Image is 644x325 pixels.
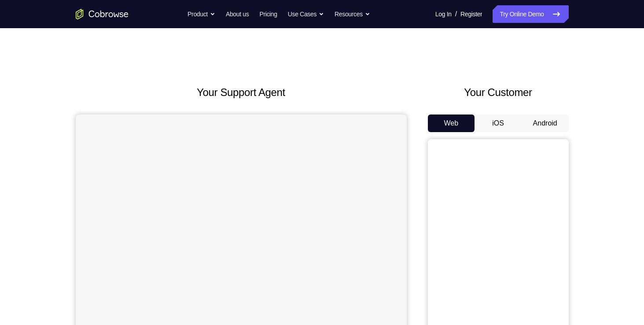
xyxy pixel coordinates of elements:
a: About us [226,5,249,23]
button: Android [522,114,569,132]
a: Pricing [259,5,277,23]
button: iOS [475,114,522,132]
button: Use Cases [288,5,324,23]
button: Product [188,5,215,23]
a: Log In [435,5,452,23]
a: Register [460,5,482,23]
a: Try Online Demo [493,5,568,23]
button: Web [428,114,475,132]
button: Resources [335,5,370,23]
h2: Your Customer [428,85,569,100]
h2: Your Support Agent [76,85,407,100]
span: / [455,9,457,19]
a: Go to the home page [76,9,129,19]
